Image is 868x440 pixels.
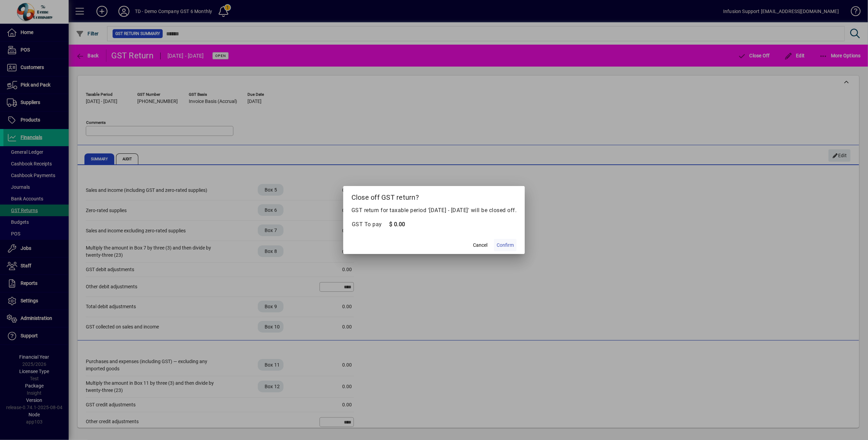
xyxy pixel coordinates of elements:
button: Confirm [494,239,517,251]
button: Cancel [469,239,491,251]
h2: Close off GST return? [343,186,525,206]
span: Cancel [473,242,487,249]
span: Confirm [497,242,514,249]
td: GST To pay [351,220,389,229]
p: GST return for taxable period '[DATE] - [DATE]' will be closed off. [351,206,517,215]
td: $ 0.00 [389,220,416,229]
